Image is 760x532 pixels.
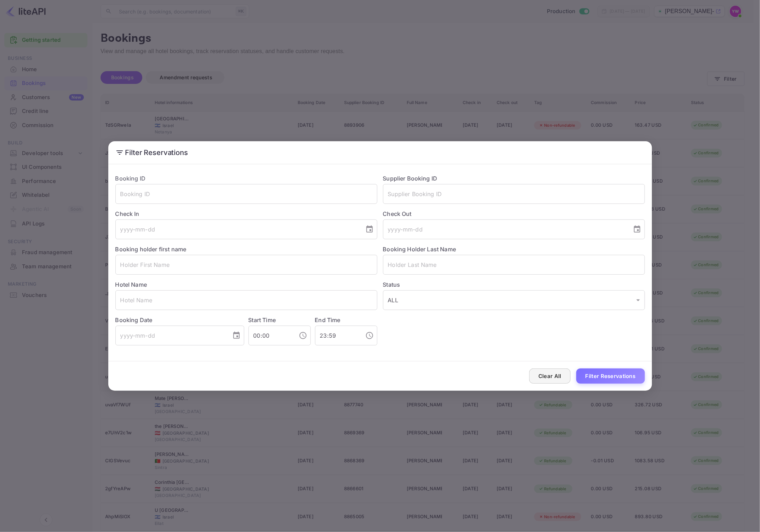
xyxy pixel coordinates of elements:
label: Check Out [383,210,645,218]
label: Supplier Booking ID [383,175,438,182]
input: Holder Last Name [383,255,645,275]
h2: Filter Reservations [108,141,652,164]
button: Choose date [630,222,644,236]
input: hh:mm [248,326,293,345]
label: Status [383,280,645,289]
input: yyyy-mm-dd [115,326,227,345]
label: Booking Date [115,316,244,324]
button: Choose time, selected time is 11:59 PM [362,328,377,343]
label: Check In [115,210,377,218]
label: Booking holder first name [115,246,187,253]
button: Choose time, selected time is 12:00 AM [296,328,310,343]
input: Booking ID [115,184,377,204]
button: Choose date [362,222,377,236]
input: Supplier Booking ID [383,184,645,204]
label: Booking Holder Last Name [383,246,456,253]
button: Clear All [529,368,571,384]
label: End Time [315,316,341,324]
label: Booking ID [115,175,146,182]
button: Choose date [229,328,244,343]
button: Filter Reservations [576,368,645,384]
label: Start Time [248,316,276,324]
input: hh:mm [315,326,360,345]
div: ALL [383,290,645,310]
input: Holder First Name [115,255,377,275]
label: Hotel Name [115,281,147,288]
input: yyyy-mm-dd [115,219,360,239]
input: yyyy-mm-dd [383,219,627,239]
input: Hotel Name [115,290,377,310]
